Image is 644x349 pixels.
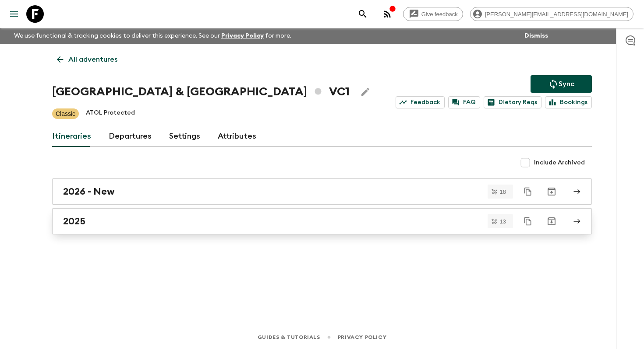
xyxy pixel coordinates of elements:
a: Feedback [396,96,445,108]
button: menu [5,5,23,23]
button: Sync adventure departures to the booking engine [531,75,592,93]
p: Sync [559,79,574,89]
a: Settings [169,126,200,147]
h2: 2025 [63,216,85,227]
span: [PERSON_NAME][EMAIL_ADDRESS][DOMAIN_NAME] [480,11,633,17]
a: Dietary Reqs [484,96,541,108]
a: Departures [109,126,152,147]
a: Privacy Policy [221,33,264,39]
h2: 2026 - New [63,186,115,197]
button: Dismiss [522,30,550,42]
button: Edit Adventure Title [357,83,374,101]
a: Give feedback [403,7,463,21]
a: All adventures [52,51,122,68]
a: Privacy Policy [338,332,386,342]
a: Guides & Tutorials [258,332,320,342]
a: Bookings [545,96,592,108]
span: 18 [495,189,511,195]
button: Duplicate [520,184,536,199]
button: Archive [543,213,560,230]
button: search adventures [354,5,372,23]
a: 2025 [52,208,592,234]
p: All adventures [68,54,117,65]
button: Duplicate [520,213,536,229]
span: Give feedback [417,11,463,17]
a: Attributes [218,126,256,147]
button: Archive [543,183,560,200]
span: Include Archived [534,158,585,167]
p: Classic [56,109,75,118]
h1: [GEOGRAPHIC_DATA] & [GEOGRAPHIC_DATA] VC1 [52,83,350,101]
div: [PERSON_NAME][EMAIL_ADDRESS][DOMAIN_NAME] [470,7,633,21]
p: We use functional & tracking cookies to deliver this experience. See our for more. [11,28,295,44]
a: FAQ [448,96,480,108]
p: ATOL Protected [86,108,135,119]
span: 13 [495,219,511,224]
a: 2026 - New [52,178,592,205]
a: Itineraries [52,126,91,147]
